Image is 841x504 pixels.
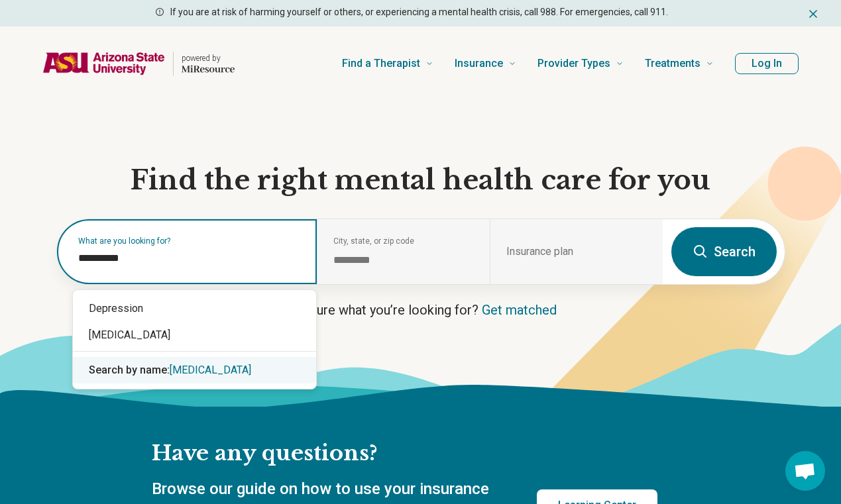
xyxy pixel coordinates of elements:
button: Search [671,227,777,276]
h2: Have any questions? [152,440,657,468]
p: powered by [182,53,235,64]
span: Provider Types [537,54,610,73]
span: Treatments [645,54,701,73]
h1: Find the right mental health care for you [56,163,785,197]
label: What are you looking for? [78,237,301,245]
div: [MEDICAL_DATA] [73,322,316,348]
button: Log In [735,53,799,74]
span: [MEDICAL_DATA] [170,364,251,376]
span: Insurance [455,54,503,73]
div: 建議 [73,290,316,389]
p: Not sure what you’re looking for? [56,301,785,319]
a: Home page [42,42,235,85]
div: 打開聊天 [785,451,825,491]
span: Find a Therapist [342,54,420,73]
span: Search by name: [89,364,170,376]
div: Depression [73,295,316,322]
p: If you are at risk of harming yourself or others, or experiencing a mental health crisis, call 98... [170,5,668,19]
button: Dismiss [807,5,820,21]
a: Get matched [482,302,557,318]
